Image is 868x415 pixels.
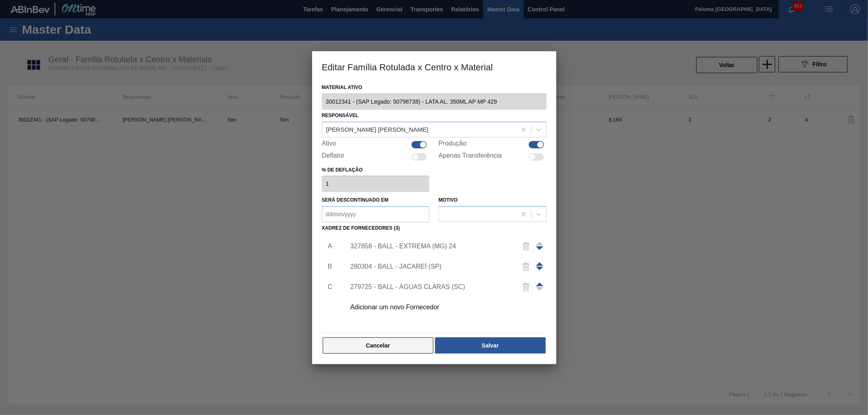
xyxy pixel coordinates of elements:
[322,256,335,277] li: B
[536,282,543,286] span: Mover para cima
[322,206,430,222] input: dd/mm/yyyy
[322,152,345,162] label: Deflator
[323,337,434,354] button: Cancelar
[521,282,531,292] img: delete-icon
[322,225,400,231] label: Xadrez de Fornecedores (3)
[435,337,545,354] button: Salvar
[516,257,536,276] button: delete-icon
[350,304,510,311] div: Adicionar um novo Fornecedor
[322,113,359,118] label: Responsável
[439,152,502,162] label: Apenas Transferência
[536,267,543,270] span: Mover para cima
[350,243,510,250] div: 327858 - BALL - EXTREMA (MG) 24
[322,236,335,256] li: A
[322,197,389,203] label: Será descontinuado em
[516,277,536,297] button: delete-icon
[350,283,510,291] div: 279725 - BALL - ÁGUAS CLARAS (SC)
[521,241,531,251] img: delete-icon
[516,237,536,256] button: delete-icon
[350,263,510,270] div: 280304 - BALL - JACAREÍ (SP)
[322,164,430,176] label: % de deflação
[536,246,543,250] span: Mover para cima
[439,140,467,150] label: Produção
[322,82,547,93] label: Material ativo
[312,51,556,82] h3: Editar Família Rotulada x Centro x Material
[322,277,335,297] li: C
[536,262,543,266] span: Mover para cima
[439,197,458,203] label: Motivo
[326,126,429,133] div: [PERSON_NAME] [PERSON_NAME]
[322,140,337,150] label: Ativo
[521,262,531,272] img: delete-icon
